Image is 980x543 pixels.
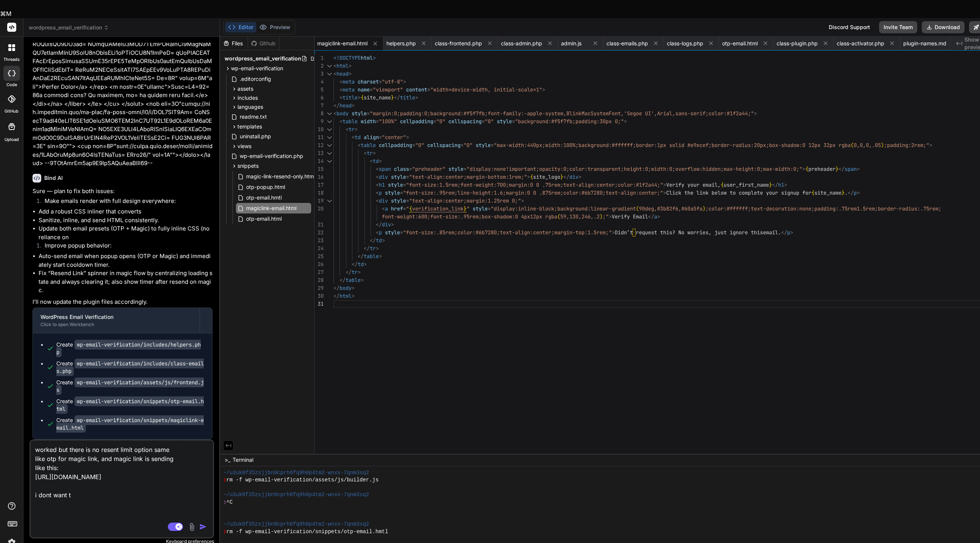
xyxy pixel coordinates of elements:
[358,253,364,260] span: </
[406,86,427,93] span: content
[239,132,272,141] span: uninstall.php
[343,118,358,125] span: table
[39,224,212,241] li: Update both email presets (OTP + Magic) to fully inline CSS (no reliance on
[663,181,666,188] span: >
[666,181,721,188] span: Verify your email,
[44,174,63,182] h6: Bind AI
[385,229,400,236] span: style
[324,70,334,78] div: Click to collapse the range.
[324,157,334,165] div: Click to collapse the range.
[903,40,946,47] span: plugin-names.md
[376,166,379,172] span: <
[358,94,361,101] span: >
[376,221,382,228] span: </
[854,189,857,196] span: p
[845,166,857,172] span: span
[315,125,324,133] div: 10
[409,197,521,204] span: "text-align:center;margin:1.25rem 0;"
[406,134,409,141] span: >
[769,166,802,172] span: x-width:0;"
[461,142,464,149] span: =
[376,181,379,188] span: <
[315,54,324,62] div: 1
[3,56,20,63] label: threads
[805,166,808,172] span: {
[379,173,388,180] span: div
[400,229,403,236] span: =
[315,244,324,252] div: 24
[379,166,391,172] span: span
[645,142,796,149] span: der:1px solid #e9ecef;border-radius:20px;box-shado
[40,322,192,328] div: Click to open Workbench
[391,197,406,204] span: style
[315,173,324,181] div: 16
[842,189,845,196] span: }
[845,189,848,196] span: .
[340,86,343,93] span: <
[778,181,784,188] span: h1
[412,205,464,212] span: verification_link
[315,165,324,173] div: 15
[315,70,324,78] div: 3
[929,142,932,149] span: >
[352,110,367,117] span: style
[333,70,336,77] span: <
[379,189,382,196] span: p
[358,78,379,85] span: charset
[315,205,324,213] div: 20
[340,118,343,125] span: <
[667,40,703,47] span: class-logs.php
[412,142,415,149] span: =
[618,166,769,172] span: t;height:0;width:0;overflow:hidden;max-height:0;ma
[256,22,293,32] button: Preview
[563,173,569,180] span: </
[415,142,424,149] span: "0"
[352,261,358,268] span: </
[225,22,256,32] button: Editor
[370,158,373,164] span: <
[512,118,515,125] span: =
[367,110,370,117] span: =
[245,183,286,192] span: otp-popup.html
[464,205,467,212] span: }
[672,110,754,117] span: ,sans-serif;color:#1f2a44;"
[391,221,394,228] span: >
[315,197,324,205] div: 19
[379,134,382,141] span: =
[533,173,560,180] span: site_logo
[636,205,639,212] span: (
[814,189,842,196] span: site_name
[370,237,376,244] span: </
[39,207,212,216] li: Add a robust CSS inliner that converts
[784,181,787,188] span: >
[394,166,409,172] span: class
[376,118,379,125] span: =
[315,229,324,237] div: 22
[394,94,400,101] span: </
[527,173,530,180] span: >
[430,86,542,93] span: "width=device-width, initial-scale=1"
[578,173,581,180] span: >
[231,65,283,72] span: wp-email-verification
[811,189,814,196] span: {
[857,205,941,212] span: 1.5rem;border-radius:.75rem;
[391,173,406,180] span: style
[530,213,557,220] span: 12px rgba
[385,189,400,196] span: style
[361,54,373,61] span: html
[388,181,403,188] span: style
[436,118,445,125] span: "0"
[237,103,263,111] span: languages
[515,118,624,125] span: "background:#f5f7fb;padding:30px 0;"
[639,205,702,212] span: 90deg,#3b82f6,#60a5fa
[317,40,367,47] span: magiclink-email.html
[324,110,334,118] div: Click to collapse the range.
[349,126,355,133] span: tr
[220,40,248,47] div: Files
[199,523,207,531] img: icon
[654,213,657,220] span: a
[435,40,482,47] span: class-frontend.php
[382,213,530,220] span: font-weight:600;font-size:.95rem;box-shadow:0 4px
[349,62,352,69] span: >
[40,313,192,321] div: WordPress Email Verification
